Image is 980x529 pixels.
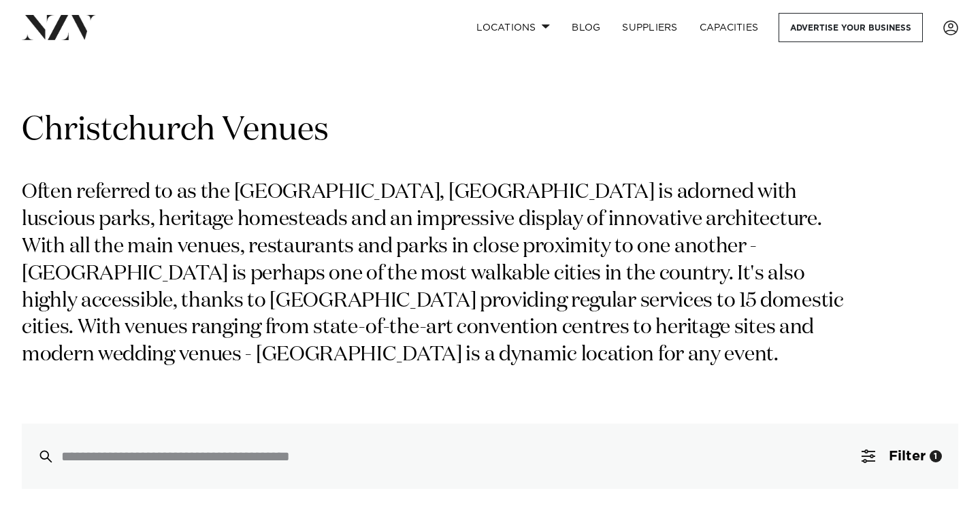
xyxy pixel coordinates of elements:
a: Capacities [689,13,770,42]
p: Often referred to as the [GEOGRAPHIC_DATA], [GEOGRAPHIC_DATA] is adorned with luscious parks, her... [22,180,863,369]
button: Filter1 [845,424,958,489]
div: 1 [930,450,942,462]
a: Advertise your business [779,13,923,42]
h1: Christchurch Venues [22,109,958,152]
a: SUPPLIERS [611,13,688,42]
a: Locations [465,13,561,42]
img: nzv-logo.png [22,15,96,39]
span: Filter [889,449,926,463]
a: BLOG [561,13,611,42]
